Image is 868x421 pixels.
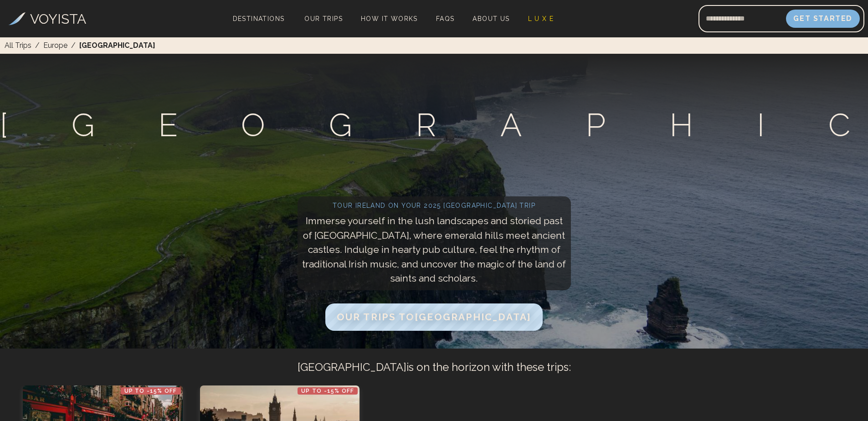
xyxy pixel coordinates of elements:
a: How It Works [357,12,421,25]
span: / [71,40,76,51]
span: How It Works [361,15,418,22]
h2: Tour Ireland on your 2025 [GEOGRAPHIC_DATA] trip [302,201,566,210]
span: Destinations [229,11,288,38]
a: All Trips [5,40,31,51]
a: L U X E [524,12,558,25]
h3: VOYISTA [30,9,86,29]
span: / [35,40,40,51]
a: FAQs [432,12,458,25]
span: L U X E [528,15,554,22]
a: VOYISTA [9,9,86,29]
input: Email address [699,8,786,30]
p: Up to -15% OFF [298,387,358,395]
button: Our Trips to[GEOGRAPHIC_DATA] [325,303,543,331]
span: Our Trips [304,15,343,22]
p: Immerse yourself in the lush landscapes and storied past of [GEOGRAPHIC_DATA], where emerald hill... [302,214,566,286]
img: Voyista Logo [9,12,26,25]
button: Get Started [786,10,860,28]
p: Up to -15% OFF [121,387,181,395]
span: Our Trips to [GEOGRAPHIC_DATA] [337,311,531,323]
a: Our Trips to[GEOGRAPHIC_DATA] [325,313,543,322]
a: Our Trips [301,12,346,25]
span: About Us [473,15,509,22]
span: FAQs [436,15,455,22]
span: [GEOGRAPHIC_DATA] [79,40,155,51]
a: Europe [43,40,67,51]
a: About Us [469,12,513,25]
